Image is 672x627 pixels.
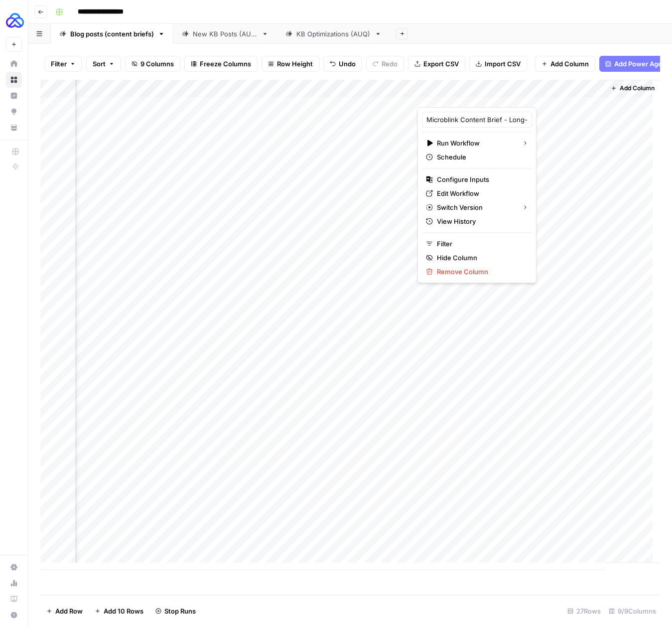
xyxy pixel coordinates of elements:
[296,29,371,39] div: KB Optimizations (AUQ)
[339,59,356,69] span: Undo
[323,56,362,72] button: Undo
[86,56,121,72] button: Sort
[125,56,180,72] button: 9 Columns
[563,603,605,619] div: 27 Rows
[437,152,524,162] span: Schedule
[366,56,404,72] button: Redo
[550,59,589,69] span: Add Column
[51,24,173,44] a: Blog posts (content briefs)
[104,606,143,616] span: Add 10 Rows
[200,59,251,69] span: Freeze Columns
[6,607,22,623] button: Help + Support
[164,606,196,616] span: Stop Runs
[93,59,106,69] span: Sort
[40,603,89,619] button: Add Row
[277,59,313,69] span: Row Height
[535,56,595,72] button: Add Column
[437,138,514,148] span: Run Workflow
[408,56,465,72] button: Export CSV
[277,24,390,44] a: KB Optimizations (AUQ)
[262,56,319,72] button: Row Height
[437,253,524,263] span: Hide Column
[6,559,22,575] a: Settings
[70,29,154,39] div: Blog posts (content briefs)
[140,59,174,69] span: 9 Columns
[485,59,521,69] span: Import CSV
[620,84,655,93] span: Add Column
[605,603,660,619] div: 9/9 Columns
[6,591,22,607] a: Learning Hub
[6,120,22,136] a: Your Data
[6,575,22,591] a: Usage
[437,216,524,226] span: View History
[437,174,524,184] span: Configure Inputs
[6,11,24,29] img: AUQ Logo
[55,606,83,616] span: Add Row
[437,239,524,249] span: Filter
[184,56,258,72] button: Freeze Columns
[149,603,202,619] button: Stop Runs
[6,72,22,88] a: Browse
[437,202,514,212] span: Switch Version
[89,603,149,619] button: Add 10 Rows
[6,104,22,120] a: Opportunities
[193,29,258,39] div: New KB Posts (AUQ)
[44,56,82,72] button: Filter
[607,82,659,95] button: Add Column
[423,59,459,69] span: Export CSV
[6,8,22,33] button: Workspace: AUQ
[437,188,524,198] span: Edit Workflow
[614,59,669,69] span: Add Power Agent
[469,56,527,72] button: Import CSV
[51,59,67,69] span: Filter
[382,59,398,69] span: Redo
[173,24,277,44] a: New KB Posts (AUQ)
[437,267,524,277] span: Remove Column
[6,88,22,104] a: Insights
[6,56,22,72] a: Home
